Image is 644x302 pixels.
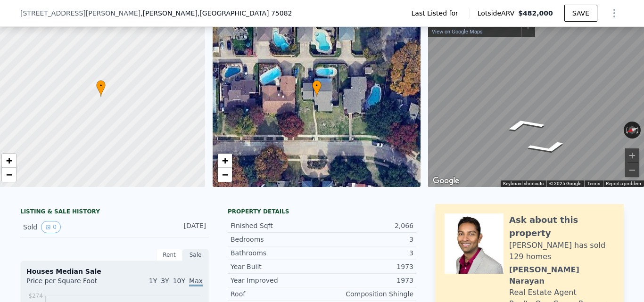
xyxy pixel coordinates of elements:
[26,267,203,276] div: Houses Median Sale
[161,277,169,285] span: 3Y
[149,277,157,285] span: 1Y
[96,80,106,97] div: •
[623,124,641,136] button: Reset the view
[322,221,413,230] div: 2,066
[218,168,232,182] a: Zoom out
[140,8,292,18] span: , [PERSON_NAME]
[322,276,413,285] div: 1973
[549,181,581,186] span: © 2025 Google
[322,248,413,258] div: 3
[23,221,107,233] div: Sold
[509,287,577,298] div: Real Estate Agent
[189,277,203,286] span: Max
[605,4,624,23] button: Show Options
[20,208,209,217] div: LISTING & SALE HISTORY
[514,138,581,158] path: Go West
[228,208,416,215] div: Property details
[20,8,140,18] span: [STREET_ADDRESS][PERSON_NAME]
[164,221,206,233] div: [DATE]
[491,114,558,135] path: Go East
[428,6,644,187] div: Street View
[564,5,597,22] button: SAVE
[322,262,413,271] div: 1973
[41,221,61,233] button: View historical data
[231,289,322,299] div: Roof
[231,248,322,258] div: Bathrooms
[509,264,614,287] div: [PERSON_NAME] Narayan
[312,80,322,97] div: •
[625,148,639,163] button: Zoom in
[322,289,413,299] div: Composition Shingle
[430,175,462,187] img: Google
[26,276,115,291] div: Price per Square Foot
[6,155,12,166] span: +
[312,82,322,90] span: •
[218,154,232,168] a: Zoom in
[428,6,644,187] div: Map
[198,9,292,17] span: , [GEOGRAPHIC_DATA] 75082
[222,169,228,180] span: −
[231,276,322,285] div: Year Improved
[432,29,483,35] a: View on Google Maps
[156,249,182,261] div: Rent
[231,235,322,244] div: Bedrooms
[518,9,553,17] span: $482,000
[96,82,106,90] span: •
[503,180,544,187] button: Keyboard shortcuts
[412,8,462,18] span: Last Listed for
[2,154,16,168] a: Zoom in
[509,240,614,262] div: [PERSON_NAME] has sold 129 homes
[28,293,43,299] tspan: $274
[509,213,614,240] div: Ask about this property
[587,181,600,186] a: Terms (opens in new tab)
[478,8,518,18] span: Lotside ARV
[430,175,462,187] a: Open this area in Google Maps (opens a new window)
[606,181,641,186] a: Report a problem
[624,122,629,139] button: Rotate counterclockwise
[625,163,639,177] button: Zoom out
[636,122,641,139] button: Rotate clockwise
[182,249,209,261] div: Sale
[2,168,16,182] a: Zoom out
[173,277,185,285] span: 10Y
[231,262,322,271] div: Year Built
[322,235,413,244] div: 3
[222,155,228,166] span: +
[6,169,12,180] span: −
[231,221,322,230] div: Finished Sqft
